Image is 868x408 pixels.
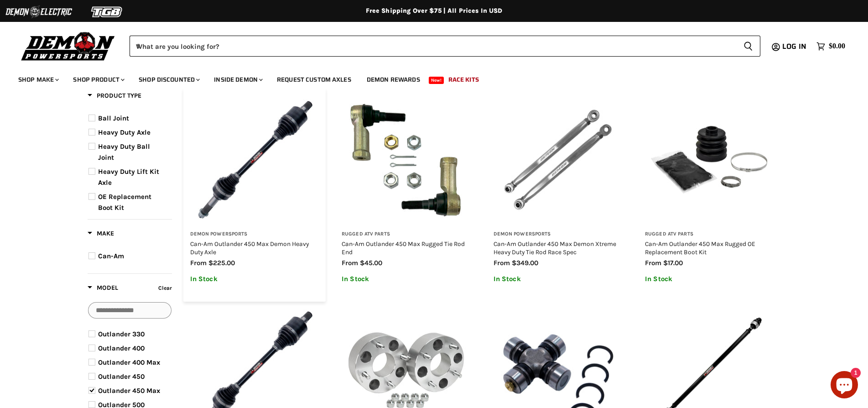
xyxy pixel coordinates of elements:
button: Filter by Product Type [88,91,141,103]
a: Can-Am Outlander 450 Max Rugged OE Replacement Boot Kit [645,240,755,256]
a: Shop Discounted [132,70,205,89]
a: $0.00 [812,40,850,53]
h3: Rugged ATV Parts [342,231,471,238]
form: Product [130,36,760,57]
span: Make [88,230,114,237]
a: Can-Am Outlander 450 Max Demon Heavy Duty Axle [190,240,309,256]
a: Request Custom Axles [270,70,358,89]
p: In Stock [494,275,623,283]
button: Filter by Model [88,283,118,295]
img: Demon Powersports [18,30,118,62]
inbox-online-store-chat: Shopify online store chat [828,371,861,401]
a: Log in [778,42,812,51]
a: Can-Am Outlander 450 Max Demon Xtreme Heavy Duty Tie Rod Race Spec [494,240,616,256]
span: from [645,259,661,267]
span: $225.00 [208,259,235,267]
a: Shop Product [66,70,130,89]
h3: Demon Powersports [190,231,319,238]
span: Heavy Duty Ball Joint [98,142,150,162]
p: In Stock [342,275,471,283]
span: from [494,259,510,267]
span: Outlander 400 [98,344,145,352]
a: Can-Am Outlander 450 Max Rugged Tie Rod End [342,240,465,256]
span: from [342,259,358,267]
img: TGB Logo 2 [73,3,141,21]
div: Free Shipping Over $75 | All Prices In USD [69,7,799,15]
button: Clear filter by Model [156,283,172,295]
span: Log in [782,41,806,52]
img: Can-Am Outlander 450 Max Rugged Tie Rod End [342,95,471,225]
span: Ball Joint [98,114,129,122]
span: New! [429,77,444,84]
button: Filter by Make [88,229,114,241]
input: Search Options [88,302,172,319]
p: In Stock [645,275,774,283]
img: Can-Am Outlander 450 Max Rugged OE Replacement Boot Kit [645,95,774,225]
span: Outlander 450 Max [98,387,160,395]
span: Outlander 450 [98,372,145,381]
span: Heavy Duty Axle [98,128,151,136]
h3: Rugged ATV Parts [645,231,774,238]
span: $349.00 [512,259,538,267]
span: $45.00 [360,259,382,267]
a: Demon Rewards [360,70,427,89]
img: Can-Am Outlander 450 Max Demon Xtreme Heavy Duty Tie Rod Race Spec [494,95,623,225]
span: Model [88,284,118,292]
span: Can-Am [98,252,124,260]
a: Inside Demon [207,70,268,89]
span: $0.00 [829,42,845,51]
img: Demon Electric Logo 2 [5,3,73,21]
span: OE Replacement Boot Kit [98,193,151,212]
h3: Demon Powersports [494,231,623,238]
span: Outlander 400 Max [98,358,160,366]
input: When autocomplete results are available use up and down arrows to review and enter to select [130,36,736,57]
a: Race Kits [442,70,486,89]
a: Shop Make [11,70,64,89]
span: from [190,259,207,267]
p: In Stock [190,275,319,283]
span: Outlander 330 [98,330,145,338]
span: Heavy Duty Lift Kit Axle [98,167,159,187]
button: Search [736,36,760,57]
span: $17.00 [663,259,683,267]
img: Can-Am Outlander 450 Max Demon Heavy Duty Axle [190,95,319,225]
ul: Main menu [11,67,843,89]
span: Product Type [88,92,141,99]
